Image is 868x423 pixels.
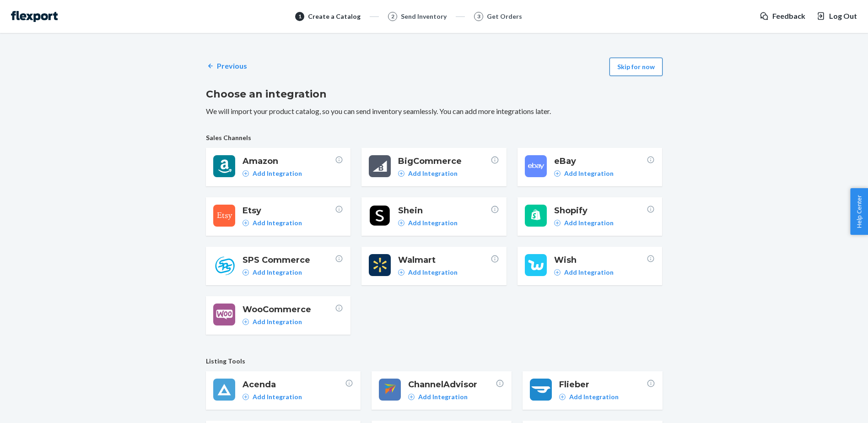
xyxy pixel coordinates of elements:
[398,155,491,167] span: BigCommerce
[477,12,480,20] span: 3
[243,155,335,167] span: Amazon
[398,205,491,217] span: Shein
[772,11,805,22] span: Feedback
[418,392,468,401] p: Add Integration
[298,12,302,20] span: 1
[559,392,619,401] a: Add Integration
[243,304,335,315] span: WooCommerce
[408,379,496,390] span: ChannelAdvisor
[408,169,458,178] p: Add Integration
[816,11,857,22] button: Log Out
[564,268,614,277] p: Add Integration
[554,218,614,228] a: Add Integration
[11,11,58,22] img: Flexport logo
[609,58,663,76] button: Skip for now
[253,218,302,228] p: Add Integration
[243,218,302,228] a: Add Integration
[253,268,302,277] p: Add Integration
[243,379,345,390] span: Acenda
[206,87,663,102] h2: Choose an integration
[408,392,468,401] a: Add Integration
[850,188,868,235] button: Help Center
[243,205,335,217] span: Etsy
[243,169,302,178] a: Add Integration
[401,12,447,21] div: Send Inventory
[206,106,663,117] p: We will import your product catalog, so you can send inventory seamlessly. You can add more integ...
[408,268,458,277] p: Add Integration
[554,254,647,266] span: Wish
[391,12,394,20] span: 2
[554,169,614,178] a: Add Integration
[398,218,458,228] a: Add Integration
[217,61,247,71] p: Previous
[487,12,522,21] div: Get Orders
[243,254,335,266] span: SPS Commerce
[408,218,458,228] p: Add Integration
[760,11,805,22] a: Feedback
[206,133,663,142] span: Sales Channels
[243,317,302,326] a: Add Integration
[564,169,614,178] p: Add Integration
[308,12,361,21] div: Create a Catalog
[398,169,458,178] a: Add Integration
[243,268,302,277] a: Add Integration
[829,11,857,22] span: Log Out
[554,155,647,167] span: eBay
[564,218,614,228] p: Add Integration
[554,205,647,217] span: Shopify
[569,392,619,401] p: Add Integration
[554,268,614,277] a: Add Integration
[559,379,647,390] span: Flieber
[253,392,302,401] p: Add Integration
[206,61,247,71] a: Previous
[243,392,302,401] a: Add Integration
[398,268,458,277] a: Add Integration
[253,317,302,326] p: Add Integration
[253,169,302,178] p: Add Integration
[206,357,663,366] span: Listing Tools
[398,254,491,266] span: Walmart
